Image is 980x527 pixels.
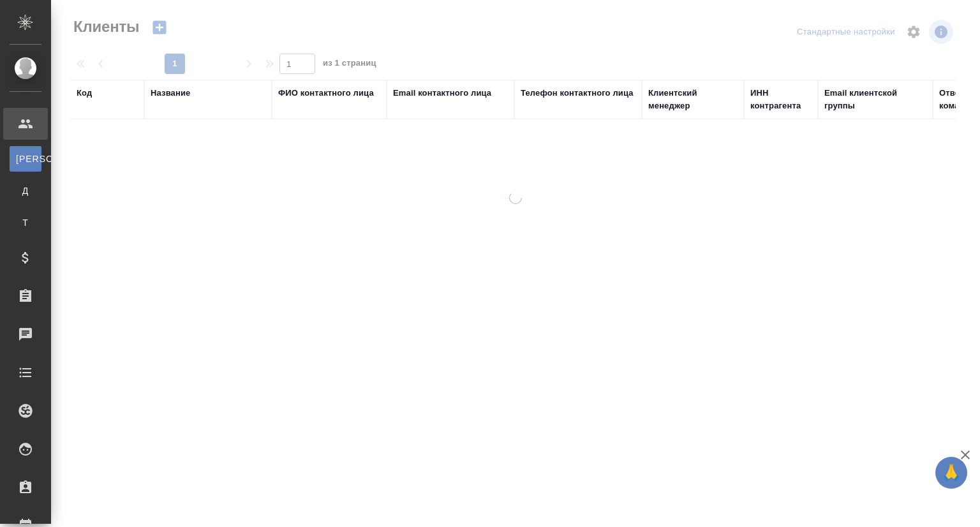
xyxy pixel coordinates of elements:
span: Т [16,216,35,229]
span: [PERSON_NAME] [16,152,35,165]
span: Д [16,184,35,197]
a: [PERSON_NAME] [10,146,41,172]
span: 🙏 [940,459,962,486]
div: Название [151,87,190,100]
div: Телефон контактного лица [521,87,634,100]
div: Код [77,87,92,100]
a: Д [10,178,41,204]
div: Email контактного лица [393,87,491,100]
a: Т [10,210,41,235]
div: Email клиентской группы [824,87,926,112]
div: ФИО контактного лица [278,87,374,100]
div: ИНН контрагента [750,87,812,112]
div: Клиентский менеджер [648,87,738,112]
button: 🙏 [935,457,967,489]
